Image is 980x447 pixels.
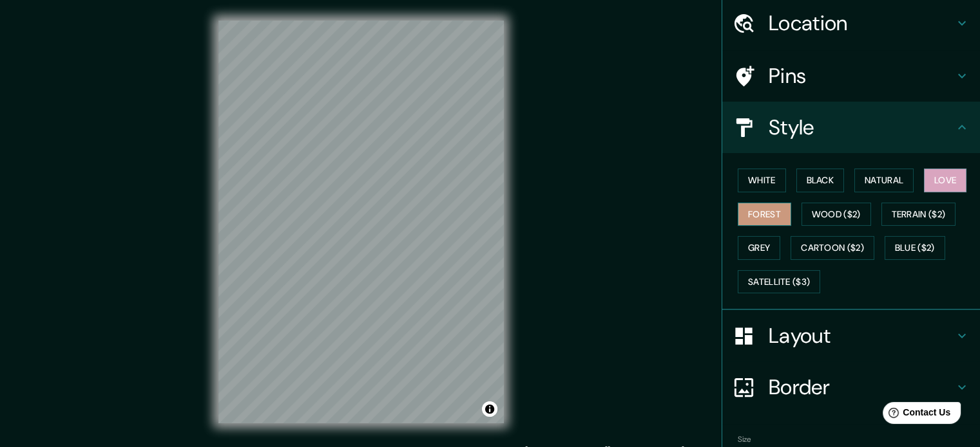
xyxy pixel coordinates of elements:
button: Terrain ($2) [881,203,956,226]
button: Wood ($2) [802,203,871,226]
h4: Layout [769,323,954,349]
canvas: Map [218,21,504,423]
button: Blue ($2) [885,236,945,260]
button: Love [924,169,966,192]
button: Natural [854,169,914,192]
h4: Border [769,374,954,400]
div: Border [722,361,980,413]
button: Satellite ($3) [738,270,820,294]
h4: Style [769,114,954,140]
button: Cartoon ($2) [791,236,874,260]
button: Toggle attribution [482,401,497,417]
button: Forest [738,203,791,226]
div: Layout [722,310,980,361]
div: Pins [722,50,980,102]
button: Grey [738,236,780,260]
button: White [738,169,786,192]
h4: Pins [769,63,954,89]
div: Style [722,102,980,153]
h4: Location [769,10,954,36]
button: Black [796,169,845,192]
label: Size [738,434,751,445]
iframe: Help widget launcher [865,397,966,433]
